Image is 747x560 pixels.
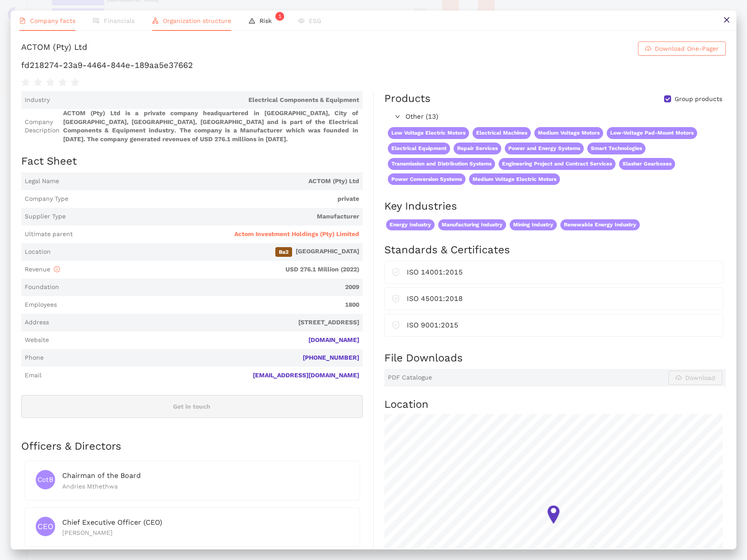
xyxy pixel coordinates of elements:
[473,127,531,139] span: Electrical Machines
[392,267,400,276] span: safety-certificate
[62,481,349,491] div: Andries Mthethwa
[25,301,57,309] span: Employees
[25,318,49,327] span: Address
[534,127,603,139] span: Medium Voltage Motors
[58,78,67,87] span: star
[25,266,60,273] span: Revenue
[560,219,640,230] span: Renewable Energy Industry
[388,143,450,154] span: Electrical Equipment
[38,517,53,536] span: CEO
[638,41,726,56] button: cloud-downloadDownload One-Pager
[25,248,51,256] span: Location
[25,283,59,292] span: Foundation
[25,371,41,380] span: Email
[54,266,60,272] span: info-circle
[259,17,281,24] span: Risk
[671,95,726,104] span: Group products
[62,518,162,526] span: Chief Executive Officer (CEO)
[104,17,135,24] span: Financials
[275,12,284,21] sup: 1
[499,158,616,170] span: Engineering Project and Contract Services
[278,13,282,19] span: 1
[587,143,646,154] span: Smart Technologies
[21,78,30,87] span: star
[384,351,726,366] h2: File Downloads
[63,177,359,186] span: ACTOM (Pty) Ltd
[388,173,465,185] span: Power Conversion Systems
[388,127,469,139] span: Low Voltage Electric Motors
[407,319,716,331] div: ISO 9001:2015
[249,18,255,24] span: warning
[69,212,359,221] span: Manufacturer
[63,109,359,143] span: ACTOM (Pty) Ltd is a private company headquartered in [GEOGRAPHIC_DATA], City of [GEOGRAPHIC_DATA...
[510,219,557,230] span: Mining Industry
[46,78,55,87] span: star
[407,267,716,278] div: ISO 14001:2015
[25,336,49,345] span: Website
[405,112,721,122] span: Other (13)
[386,219,435,230] span: Energy Industry
[723,16,730,23] span: close
[25,195,68,203] span: Company Type
[163,17,231,24] span: Organization structure
[275,247,292,257] span: Ba2
[34,78,42,87] span: star
[63,283,359,292] span: 2009
[152,18,158,24] span: apartment
[25,353,44,362] span: Phone
[655,44,719,53] span: Download One-Pager
[384,91,431,106] div: Products
[21,60,726,71] h1: fd218274-23a9-4464-844e-189aa5e37662
[392,319,400,329] span: safety-certificate
[25,118,60,135] span: Company Description
[392,293,400,303] span: safety-certificate
[25,212,66,221] span: Supplier Type
[384,243,726,258] h2: Standards & Certificates
[388,158,495,170] span: Transmission and Distribution Systems
[64,265,359,274] span: USD 276.1 Million (2022)
[395,114,400,119] span: right
[407,293,716,304] div: ISO 45001:2018
[71,78,79,87] span: star
[388,373,432,382] span: PDF Catalogue
[30,17,75,24] span: Company facts
[60,301,359,309] span: 1800
[25,230,73,239] span: Ultimate parent
[25,177,59,186] span: Legal Name
[25,96,50,105] span: Industry
[384,397,726,412] h2: Location
[62,471,141,480] span: Chairman of the Board
[53,318,359,327] span: [STREET_ADDRESS]
[298,18,304,24] span: eye
[21,154,363,169] h2: Fact Sheet
[54,247,359,257] span: [GEOGRAPHIC_DATA]
[72,195,359,203] span: private
[93,18,99,24] span: fund-view
[21,41,87,56] div: ACTOM (Pty) Ltd
[38,472,54,489] span: CotB
[645,45,651,53] span: cloud-download
[53,96,359,105] span: Electrical Components & Equipment
[234,230,359,239] span: Actom Investment Holdings (Pty) Limited
[454,143,501,154] span: Repair Services
[384,110,725,124] div: Other (13)
[21,439,363,454] h2: Officers & Directors
[62,528,349,537] div: [PERSON_NAME]
[717,11,736,30] button: close
[619,158,675,170] span: Slasher Gearboxes
[607,127,697,139] span: Low-Voltage Pad-Mount Motors
[505,143,584,154] span: Power and Energy Systems
[309,17,321,24] span: ESG
[438,219,506,230] span: Manufacturing Industry
[469,173,560,185] span: Medium Voltage Electric Motors
[384,199,726,214] h2: Key Industries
